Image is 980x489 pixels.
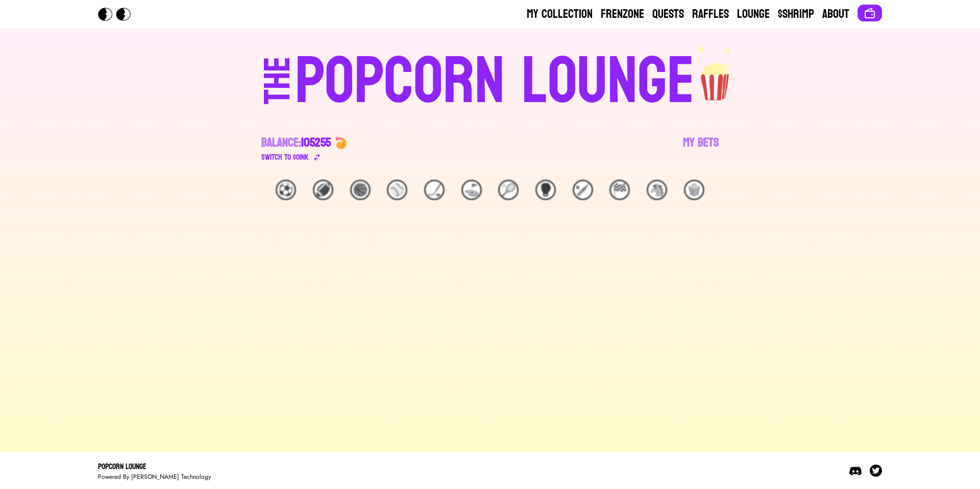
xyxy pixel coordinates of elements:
[387,180,407,200] div: ⚾️
[692,6,729,22] a: Raffles
[849,464,862,477] img: Discord
[276,180,296,200] div: ⚽️
[98,473,211,481] div: Powered By [PERSON_NAME] Technology
[684,180,704,200] div: 🍿
[461,180,482,200] div: ⛳️
[652,6,684,22] a: Quests
[301,132,331,154] span: 105255
[601,6,644,22] a: Frenzone
[98,460,211,473] div: Popcorn Lounge
[424,180,445,200] div: 🏒
[313,180,333,200] div: 🏈
[822,6,849,22] a: About
[350,180,371,200] div: 🏀
[259,57,296,125] div: THE
[778,6,814,22] a: $Shrimp
[535,180,556,200] div: 🥊
[695,45,737,102] img: popcorn
[647,180,667,200] div: 🐴
[527,6,593,22] a: My Collection
[498,180,519,200] div: 🎾
[609,180,630,200] div: 🏁
[737,6,770,22] a: Lounge
[683,135,719,163] a: My Bets
[261,151,309,163] div: Switch to $ OINK
[870,464,882,477] img: Twitter
[98,8,139,21] img: Popcorn
[176,45,804,114] a: THEPOPCORN LOUNGEpopcorn
[261,135,331,151] div: Balance:
[335,137,347,149] img: 🍤
[573,180,593,200] div: 🏏
[864,7,876,19] img: Connect wallet
[295,49,695,114] div: POPCORN LOUNGE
